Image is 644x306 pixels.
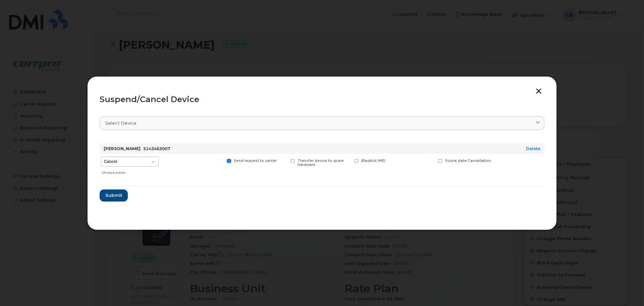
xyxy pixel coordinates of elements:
[100,116,544,130] a: Select device
[282,159,286,162] input: Transfer device to spare hardware
[100,95,544,103] div: Suspend/Cancel Device
[105,120,137,126] span: Select device
[346,159,350,162] input: Blacklist IMEI
[234,159,277,163] span: Send request to carrier
[430,159,433,162] input: Future date Cancellation
[526,146,540,151] a: Delete
[361,159,385,163] span: Blacklist IMEI
[105,192,122,199] span: Submit
[104,146,141,151] strong: [PERSON_NAME]
[445,159,491,163] span: Future date Cancellation
[102,167,159,175] div: Choose action
[298,159,344,167] span: Transfer device to spare hardware
[100,189,128,202] button: Submit
[219,159,222,162] input: Send request to carrier
[143,146,170,151] span: 5143463007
